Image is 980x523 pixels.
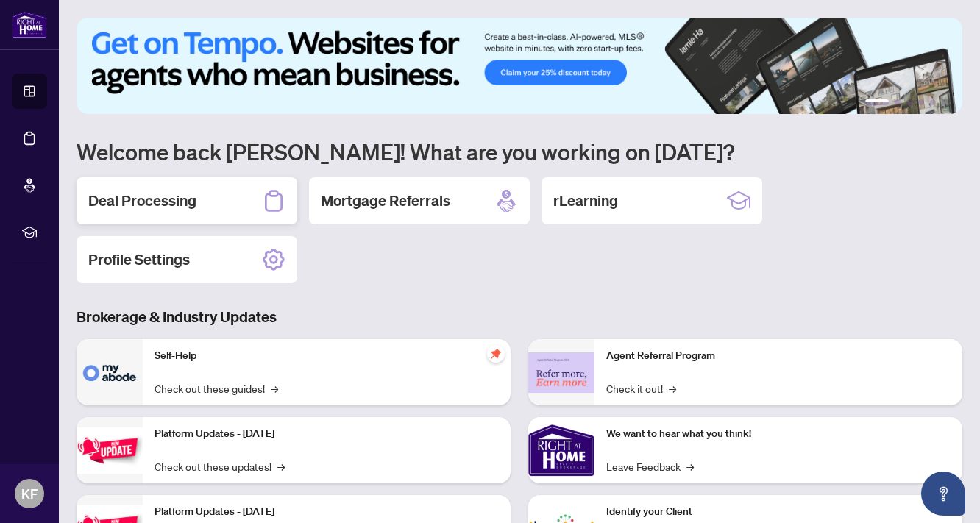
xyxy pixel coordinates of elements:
[686,458,694,474] span: →
[918,99,924,105] button: 4
[930,99,936,105] button: 5
[669,380,676,396] span: →
[155,426,499,442] p: Platform Updates - [DATE]
[88,249,190,270] h2: Profile Settings
[606,458,694,474] a: Leave Feedback→
[155,348,499,364] p: Self-Help
[271,380,278,396] span: →
[77,307,962,327] h3: Brokerage & Industry Updates
[12,11,47,38] img: logo
[155,504,499,520] p: Platform Updates - [DATE]
[528,352,594,393] img: Agent Referral Program
[321,191,450,211] h2: Mortgage Referrals
[77,18,962,114] img: Slide 0
[942,99,948,105] button: 6
[606,380,676,396] a: Check it out!→
[155,380,278,396] a: Check out these guides!→
[21,483,38,504] span: KF
[553,191,618,211] h2: rLearning
[606,426,951,442] p: We want to hear what you think!
[77,427,143,474] img: Platform Updates - July 21, 2025
[606,348,951,364] p: Agent Referral Program
[277,458,285,474] span: →
[528,417,594,483] img: We want to hear what you think!
[921,472,965,516] button: Open asap
[606,504,951,520] p: Identify your Client
[88,191,196,211] h2: Deal Processing
[155,458,285,474] a: Check out these updates!→
[865,99,889,105] button: 1
[906,99,912,105] button: 3
[487,345,505,363] span: pushpin
[77,138,962,166] h1: Welcome back [PERSON_NAME]! What are you working on [DATE]?
[77,339,143,405] img: Self-Help
[895,99,901,105] button: 2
